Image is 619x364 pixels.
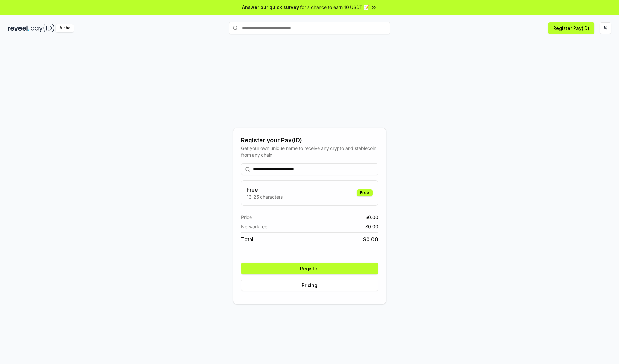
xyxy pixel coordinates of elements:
[241,263,378,274] button: Register
[242,4,299,11] span: Answer our quick survey
[365,214,378,221] span: $ 0.00
[8,24,29,32] img: reveel_dark
[56,24,74,32] div: Alpha
[300,4,369,11] span: for a chance to earn 10 USDT 📝
[241,235,253,243] span: Total
[241,223,267,230] span: Network fee
[357,189,373,196] div: Free
[363,235,378,243] span: $ 0.00
[31,24,54,32] img: pay_id
[247,186,283,193] h3: Free
[241,136,378,145] div: Register your Pay(ID)
[241,145,378,158] div: Get your own unique name to receive any crypto and stablecoin, from any chain
[241,280,378,291] button: Pricing
[365,223,378,230] span: $ 0.00
[247,193,283,200] p: 13-25 characters
[548,22,594,34] button: Register Pay(ID)
[241,214,252,221] span: Price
